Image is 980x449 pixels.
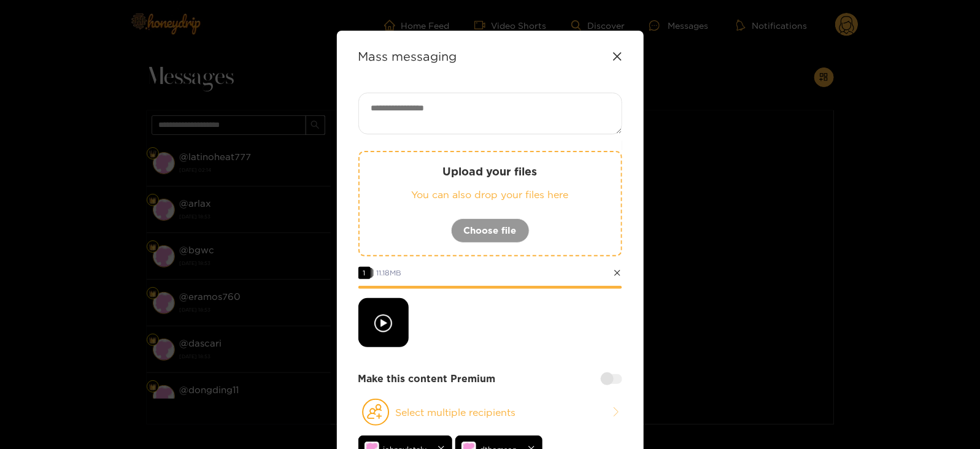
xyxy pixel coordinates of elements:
strong: Mass messaging [358,49,457,63]
p: Upload your files [384,164,596,178]
strong: Make this content Premium [358,372,496,386]
button: Choose file [451,218,530,243]
p: You can also drop your files here [384,188,596,202]
span: 1 [358,267,371,279]
span: 11.18 MB [377,269,402,277]
button: Select multiple recipients [358,398,622,426]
